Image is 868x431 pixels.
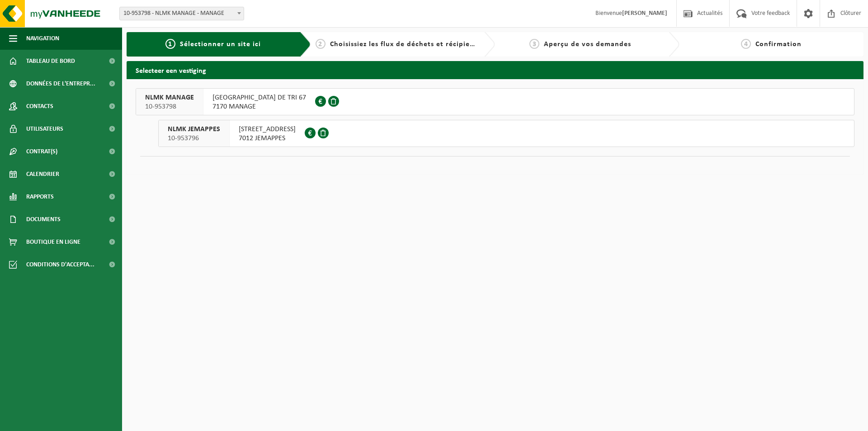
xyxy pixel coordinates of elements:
span: Calendrier [26,163,59,185]
span: Rapports [26,185,54,208]
span: 10-953796 [168,134,220,143]
span: Choisissiez les flux de déchets et récipients [330,41,481,48]
span: 7012 JEMAPPES [239,134,296,143]
span: 10-953798 [145,102,194,111]
span: Conditions d'accepta... [26,253,94,276]
span: 1 [165,39,175,49]
span: 7170 MANAGE [212,102,306,111]
span: 2 [316,39,325,49]
button: NLMK JEMAPPES 10-953796 [STREET_ADDRESS]7012 JEMAPPES [158,120,854,147]
span: 10-953798 - NLMK MANAGE - MANAGE [119,7,244,20]
span: Navigation [26,27,59,50]
span: NLMK MANAGE [145,93,194,102]
span: Utilisateurs [26,118,63,140]
span: 10-953798 - NLMK MANAGE - MANAGE [120,7,244,20]
span: 3 [529,39,539,49]
button: NLMK MANAGE 10-953798 [GEOGRAPHIC_DATA] DE TRI 677170 MANAGE [136,88,854,115]
span: Données de l'entrepr... [26,72,95,95]
span: [GEOGRAPHIC_DATA] DE TRI 67 [212,93,306,102]
span: Contacts [26,95,53,118]
span: Confirmation [755,41,802,48]
span: Boutique en ligne [26,231,80,253]
span: Tableau de bord [26,50,75,72]
span: NLMK JEMAPPES [168,125,220,134]
strong: [PERSON_NAME] [622,10,667,17]
h2: Selecteer een vestiging [127,61,863,79]
span: Sélectionner un site ici [180,41,261,48]
span: Contrat(s) [26,140,57,163]
span: Documents [26,208,61,231]
span: Aperçu de vos demandes [544,41,631,48]
span: [STREET_ADDRESS] [239,125,296,134]
span: 4 [741,39,751,49]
